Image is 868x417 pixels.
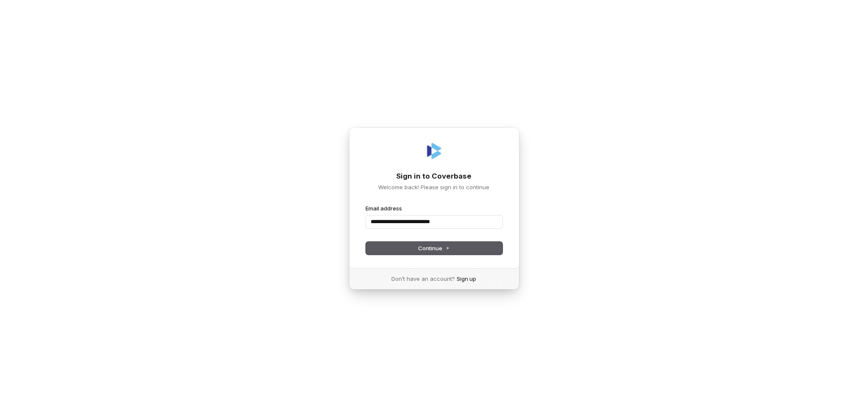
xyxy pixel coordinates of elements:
label: Email address [366,204,402,212]
img: Coverbase [424,141,444,161]
button: Continue [366,242,502,255]
h1: Sign in to Coverbase [366,171,502,182]
p: Welcome back! Please sign in to continue [366,183,502,191]
span: Continue [418,244,450,252]
span: Don’t have an account? [392,275,455,283]
a: Sign up [457,275,477,283]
